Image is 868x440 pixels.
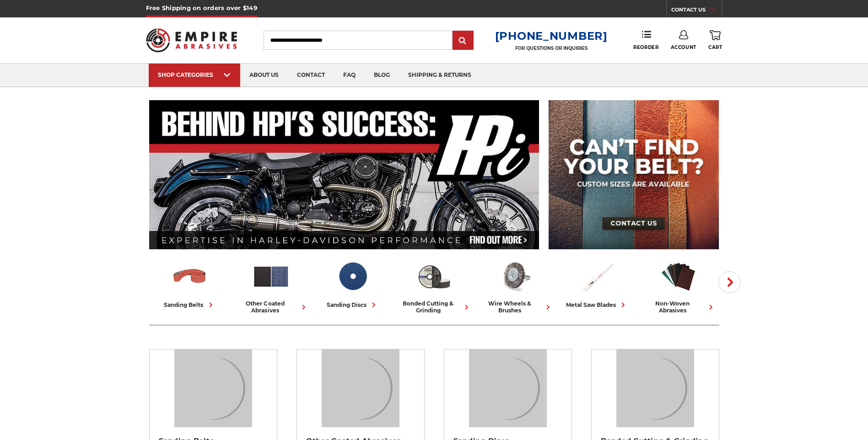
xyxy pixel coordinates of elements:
div: wire wheels & brushes [479,300,553,314]
img: Sanding Discs [469,349,547,427]
img: Sanding Belts [174,349,252,427]
img: Empire Abrasives [146,22,237,58]
input: Submit [454,32,472,50]
a: bonded cutting & grinding [397,258,471,314]
a: sanding belts [153,258,227,310]
span: Account [671,44,696,50]
div: metal saw blades [566,300,628,310]
img: Other Coated Abrasives [322,349,399,427]
a: sanding discs [316,258,390,310]
button: Next [718,271,740,293]
a: wire wheels & brushes [479,258,553,314]
img: Non-woven Abrasives [659,258,697,295]
a: shipping & returns [399,64,480,87]
img: Bonded Cutting & Grinding [616,349,694,427]
a: non-woven abrasives [642,258,716,314]
a: Reorder [633,30,658,50]
p: FOR QUESTIONS OR INQUIRIES [495,45,608,51]
img: promo banner for custom belts. [549,100,719,249]
a: Cart [708,30,722,50]
div: SHOP CATEGORIES [158,71,231,78]
div: non-woven abrasives [642,300,716,314]
img: Sanding Belts [171,258,209,295]
a: CONTACT US [671,5,722,17]
div: other coated abrasives [234,300,308,314]
img: Metal Saw Blades [578,258,616,295]
span: Reorder [633,44,658,50]
div: sanding belts [164,300,216,310]
span: Cart [708,44,722,50]
div: sanding discs [327,300,378,310]
img: Sanding Discs [334,258,372,295]
a: about us [240,64,288,87]
img: Wire Wheels & Brushes [496,258,534,295]
a: metal saw blades [560,258,634,310]
img: Banner for an interview featuring Horsepower Inc who makes Harley performance upgrades featured o... [149,100,539,249]
a: [PHONE_NUMBER] [495,29,608,43]
a: faq [334,64,365,87]
a: other coated abrasives [234,258,308,314]
div: bonded cutting & grinding [397,300,471,314]
img: Other Coated Abrasives [252,258,290,295]
a: contact [288,64,334,87]
img: Bonded Cutting & Grinding [415,258,453,295]
a: blog [365,64,399,87]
